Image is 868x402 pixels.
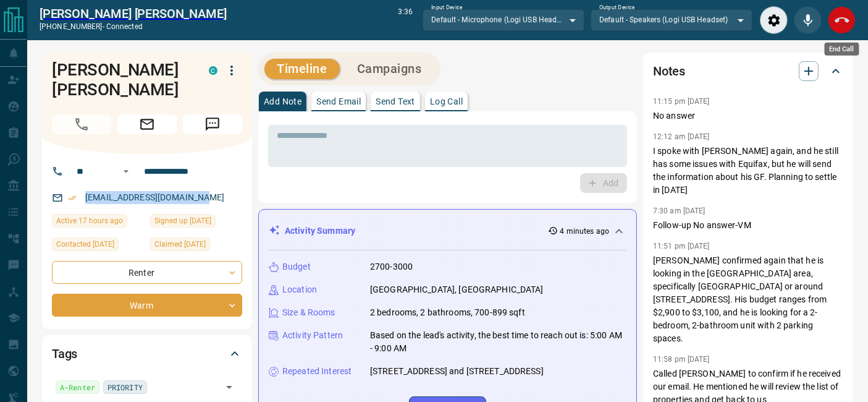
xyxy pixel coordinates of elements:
p: Log Call [430,97,463,106]
div: Mon Aug 11 2025 [52,237,144,255]
p: 11:15 pm [DATE] [653,97,710,106]
p: No answer [653,109,843,122]
svg: Email Verified [68,194,77,202]
p: 2 bedrooms, 2 bathrooms, 700-899 sqft [370,306,525,319]
p: Activity Summary [285,225,355,237]
h1: [PERSON_NAME] [PERSON_NAME] [52,60,190,100]
div: condos.ca [209,66,217,75]
span: Signed up [DATE] [154,215,211,227]
div: End Call [825,43,859,56]
p: [PHONE_NUMBER] - [40,21,227,32]
h2: Tags [52,344,77,364]
a: [PERSON_NAME] [PERSON_NAME] [40,6,227,21]
p: 7:30 am [DATE] [653,207,706,215]
p: 3:36 [398,6,413,34]
p: [STREET_ADDRESS] and [STREET_ADDRESS] [370,365,544,378]
p: Add Note [264,97,301,106]
span: connected [106,22,143,31]
div: Mute [794,6,822,34]
p: Based on the lead's activity, the best time to reach out is: 5:00 AM - 9:00 AM [370,329,626,355]
div: Tags [52,339,242,369]
p: I spoke with [PERSON_NAME] again, and he still has some issues with Equifax, but he will send the... [653,145,843,197]
p: Budget [282,260,311,273]
div: Activity Summary4 minutes ago [269,220,626,242]
p: 4 minutes ago [560,226,609,237]
label: Output Device [599,4,634,12]
p: Location [282,283,317,296]
p: Size & Rooms [282,306,335,319]
p: 11:51 pm [DATE] [653,242,710,250]
p: Send Email [316,97,361,106]
p: Follow-up No answer-VM [653,219,843,232]
span: Call [52,114,111,134]
div: Default - Microphone (Logi USB Headset) [423,9,584,30]
div: Renter [52,261,242,284]
p: 11:58 pm [DATE] [653,355,710,364]
div: Warm [52,294,242,317]
label: Input Device [431,4,463,12]
button: Timeline [264,59,340,79]
h2: Notes [653,61,685,81]
span: Claimed [DATE] [154,238,206,250]
button: Open [119,164,133,179]
p: [GEOGRAPHIC_DATA], [GEOGRAPHIC_DATA] [370,283,544,296]
div: Audio Settings [760,6,788,34]
div: Mon Mar 11 2024 [150,214,242,231]
span: Message [183,114,242,134]
button: Open [221,378,238,396]
p: Repeated Interest [282,365,352,378]
a: [EMAIL_ADDRESS][DOMAIN_NAME] [85,192,225,202]
span: PRIORITY [107,381,143,393]
div: End Call [828,6,856,34]
button: Campaigns [345,59,434,79]
span: Contacted [DATE] [56,238,114,250]
p: [PERSON_NAME] confirmed again that he is looking in the [GEOGRAPHIC_DATA] area, specifically [GEO... [653,254,843,345]
p: 2700-3000 [370,260,413,273]
span: Email [117,114,177,134]
div: Fri Jun 06 2025 [150,237,242,255]
span: Active 17 hours ago [56,215,123,227]
span: A-Renter [60,381,95,393]
div: Default - Speakers (Logi USB Headset) [591,9,752,30]
p: Send Text [376,97,415,106]
p: 12:12 am [DATE] [653,132,710,141]
p: Activity Pattern [282,329,343,342]
div: Notes [653,56,843,86]
div: Fri Aug 15 2025 [52,214,144,231]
